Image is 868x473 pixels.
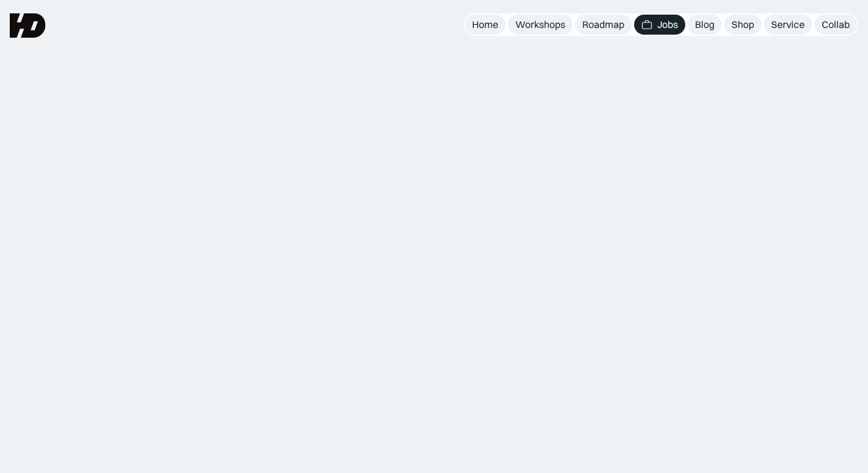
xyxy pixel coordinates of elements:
[465,15,506,35] a: Home
[515,18,565,31] div: Workshops
[508,15,573,35] a: Workshops
[472,18,498,31] div: Home
[582,18,624,31] div: Roadmap
[764,15,812,35] a: Service
[657,18,678,31] div: Jobs
[771,18,805,31] div: Service
[814,15,857,35] a: Collab
[688,15,722,35] a: Blog
[695,18,715,31] div: Blog
[732,18,754,31] div: Shop
[724,15,761,35] a: Shop
[634,15,685,35] a: Jobs
[575,15,632,35] a: Roadmap
[822,18,850,31] div: Collab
